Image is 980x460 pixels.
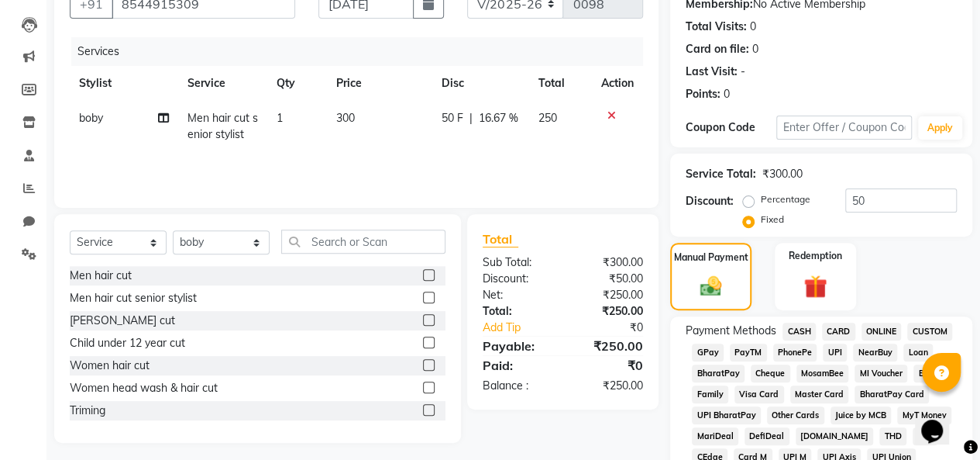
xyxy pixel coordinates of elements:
[562,337,655,355] div: ₹250.00
[471,337,563,355] div: Payable:
[562,356,655,375] div: ₹0
[70,66,178,101] th: Stylist
[879,427,906,445] span: THD
[861,323,902,341] span: ONLINE
[471,271,563,287] div: Discount:
[267,66,327,101] th: Qty
[782,323,816,341] span: CASH
[471,287,563,303] div: Net:
[562,271,655,287] div: ₹50.00
[796,427,874,445] span: [DOMAIN_NAME]
[686,119,776,136] div: Coupon Code
[750,19,756,35] div: 0
[469,110,473,126] span: |
[790,386,849,403] span: Master Card
[796,365,849,382] span: MosamBee
[752,41,758,57] div: 0
[562,254,655,271] div: ₹300.00
[529,66,592,101] th: Total
[692,386,728,403] span: Family
[730,344,767,361] span: PayTM
[822,323,855,341] span: CARD
[674,251,748,265] label: Manual Payment
[913,365,944,382] span: Bank
[854,386,929,403] span: BharatPay Card
[724,86,730,102] div: 0
[562,378,655,394] div: ₹250.00
[686,193,734,209] div: Discount:
[471,378,563,394] div: Balance :
[853,344,897,361] span: NearBuy
[79,111,103,125] span: boby
[327,66,432,101] th: Price
[592,66,643,101] th: Action
[789,249,842,263] label: Redemption
[471,254,563,271] div: Sub Total:
[692,365,744,382] span: BharatPay
[692,344,724,361] span: GPay
[70,313,175,329] div: [PERSON_NAME] cut
[823,344,847,361] span: UPI
[281,230,445,254] input: Search or Scan
[692,427,738,445] span: MariDeal
[187,111,258,141] span: Men hair cut senior stylist
[776,116,912,140] input: Enter Offer / Coupon Code
[903,344,933,361] span: Loan
[741,64,745,80] div: -
[796,272,834,301] img: _gift.svg
[277,111,283,125] span: 1
[918,116,962,140] button: Apply
[686,166,756,182] div: Service Total:
[767,406,824,424] span: Other Cards
[578,320,655,336] div: ₹0
[686,64,738,80] div: Last Visit:
[471,320,578,336] a: Add Tip
[907,323,952,341] span: CUSTOM
[538,111,557,125] span: 250
[830,406,892,424] span: Juice by MCB
[178,66,267,101] th: Service
[734,386,784,403] span: Visa Card
[744,427,789,445] span: DefiDeal
[432,66,529,101] th: Disc
[70,335,185,351] div: Child under 12 year cut
[686,323,776,339] span: Payment Methods
[70,358,150,374] div: Women hair cut
[562,287,655,303] div: ₹250.00
[686,19,747,35] div: Total Visits:
[71,37,655,66] div: Services
[854,365,907,382] span: MI Voucher
[336,111,355,125] span: 300
[692,406,761,424] span: UPI BharatPay
[913,427,937,445] span: TCL
[70,290,197,306] div: Men hair cut senior stylist
[70,268,132,284] div: Men hair cut
[562,303,655,320] div: ₹250.00
[686,86,720,102] div: Points:
[686,41,749,57] div: Card on file:
[471,303,563,320] div: Total:
[897,406,951,424] span: MyT Money
[761,213,784,227] label: Fixed
[479,110,518,126] span: 16.67 %
[761,192,810,206] label: Percentage
[70,380,218,396] div: Women head wash & hair cut
[442,110,463,126] span: 50 F
[693,274,729,299] img: _cash.svg
[483,231,518,247] span: Total
[70,403,105,419] div: Triming
[915,398,965,444] iframe: chat widget
[751,365,790,382] span: Cheque
[773,344,817,361] span: PhonePe
[471,356,563,375] div: Paid:
[762,166,803,182] div: ₹300.00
